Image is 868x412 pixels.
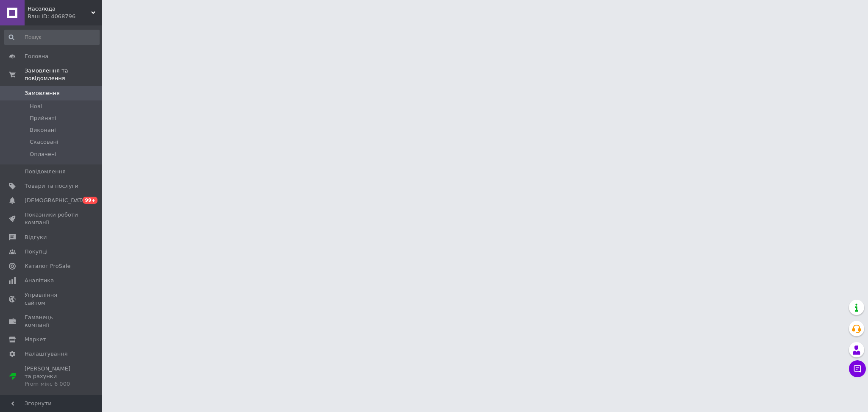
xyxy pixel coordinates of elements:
span: Прийняті [30,114,56,122]
span: [DEMOGRAPHIC_DATA] [25,197,87,204]
span: Покупці [25,248,47,256]
span: Налаштування [25,350,68,358]
span: Гаманець компанії [25,314,78,329]
span: Маркет [25,336,46,343]
button: Чат з покупцем [849,360,866,377]
span: Товари та послуги [25,182,78,190]
div: Ваш ID: 4068796 [28,13,102,20]
span: Замовлення та повідомлення [25,67,102,82]
span: Замовлення [25,89,60,97]
span: Повідомлення [25,168,66,175]
span: Виконані [30,126,56,134]
span: Скасовані [30,138,58,146]
div: Prom мікс 6 000 [25,380,78,388]
span: Головна [25,53,48,60]
span: Каталог ProSale [25,262,70,270]
span: Оплачені [30,150,56,158]
span: Відгуки [25,234,47,241]
span: Нові [30,103,42,110]
span: Показники роботи компанії [25,211,78,226]
span: [PERSON_NAME] та рахунки [25,365,78,388]
input: Пошук [4,30,100,45]
span: 99+ [83,197,97,204]
span: Управління сайтом [25,291,78,306]
span: Насолода [28,5,91,13]
span: Аналітика [25,277,54,284]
